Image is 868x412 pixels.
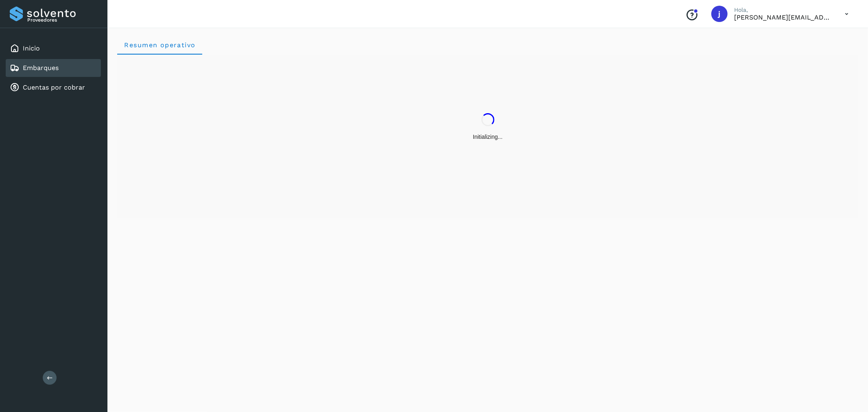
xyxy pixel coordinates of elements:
div: Embarques [6,59,101,77]
p: javier@rfllogistics.com.mx [734,13,832,21]
span: Resumen operativo [124,41,196,49]
div: Inicio [6,39,101,57]
a: Cuentas por cobrar [23,83,85,91]
p: Proveedores [27,17,98,23]
a: Inicio [23,44,40,52]
div: Cuentas por cobrar [6,79,101,96]
a: Embarques [23,64,59,72]
p: Hola, [734,7,832,13]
